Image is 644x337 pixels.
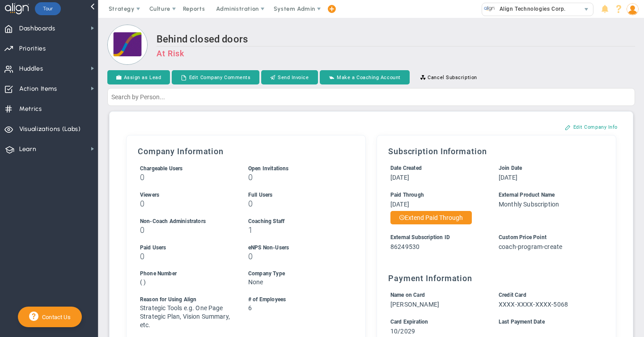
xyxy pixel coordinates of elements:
span: Paid Users [140,244,166,251]
span: Huddles [19,59,43,78]
span: Visualizations (Labs) [19,120,81,139]
span: ( [140,278,142,286]
h2: Behind closed doors [157,34,635,46]
h3: 0 [140,252,232,261]
h3: Subscription Information [388,147,605,156]
span: [DATE] [390,174,409,181]
span: Viewers [140,192,159,198]
h3: 0 [140,199,232,208]
span: 6 [248,304,252,312]
div: Reason for Using Align [140,295,232,304]
button: Extend Paid Through [390,211,472,224]
div: Join Date [499,164,590,173]
span: ) [144,278,146,286]
span: Open Invitations [248,165,289,172]
div: Date Created [390,164,482,173]
span: None [248,278,263,286]
h3: 0 [140,226,232,234]
h3: 0 [248,252,340,261]
div: Custom Price Point [499,233,590,242]
h3: 0 [248,173,340,181]
h3: At Risk [157,49,635,58]
span: coach-program-create [499,243,562,250]
span: Strategic Tools e.g. One Page Strategic Plan, Vision Summary, etc. [140,304,230,329]
button: Cancel Subscription [411,70,486,84]
span: [DATE] [390,201,409,208]
span: Monthly Subscription [499,201,559,208]
button: Assign as Lead [107,70,170,84]
span: [DATE] [499,174,517,181]
div: # of Employees [248,295,340,304]
span: Contact Us [38,314,71,320]
div: Phone Number [140,270,232,278]
h3: 0 [140,173,232,181]
h3: 1 [248,226,340,234]
div: Card Expiration [390,318,482,326]
span: 10/2029 [390,328,415,335]
img: Loading... [107,25,148,65]
img: 10991.Company.photo [484,3,495,14]
span: Metrics [19,100,42,118]
h3: Company Information [138,147,354,156]
span: Chargeable Users [140,165,183,172]
span: System Admin [274,5,315,12]
span: eNPS Non-Users [248,244,289,251]
span: Align Technologies Corp. [495,3,566,15]
span: Non-Coach Administrators [140,218,206,224]
div: Last Payment Date [499,318,590,326]
span: Culture [149,5,170,12]
div: Paid Through [390,191,482,199]
div: Credit Card [499,291,590,299]
span: Coaching Staff [248,218,284,224]
span: select [580,3,593,16]
span: Priorities [19,39,46,58]
span: 86249530 [390,243,419,250]
span: [PERSON_NAME] [390,301,439,308]
h3: Payment Information [388,274,605,283]
h3: 0 [248,199,340,208]
button: Edit Company Comments [172,70,259,84]
div: Company Type [248,270,340,278]
input: Search by Person... [107,88,635,106]
span: XXXX-XXXX-XXXX-5068 [499,301,568,308]
label: Includes Users + Open Invitations, excludes Coaching Staff [140,164,183,172]
div: Name on Card [390,291,482,299]
span: Learn [19,140,36,159]
span: Dashboards [19,19,55,38]
span: Administration [216,5,258,12]
button: Send Invoice [261,70,318,84]
img: 50249.Person.photo [627,3,639,15]
button: Edit Company Info [556,120,627,134]
button: Make a Coaching Account [320,70,410,84]
span: Full Users [248,192,273,198]
span: Strategy [109,5,135,12]
div: External Subscription ID [390,233,482,242]
div: External Product Name [499,191,590,199]
span: Action Items [19,80,57,98]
